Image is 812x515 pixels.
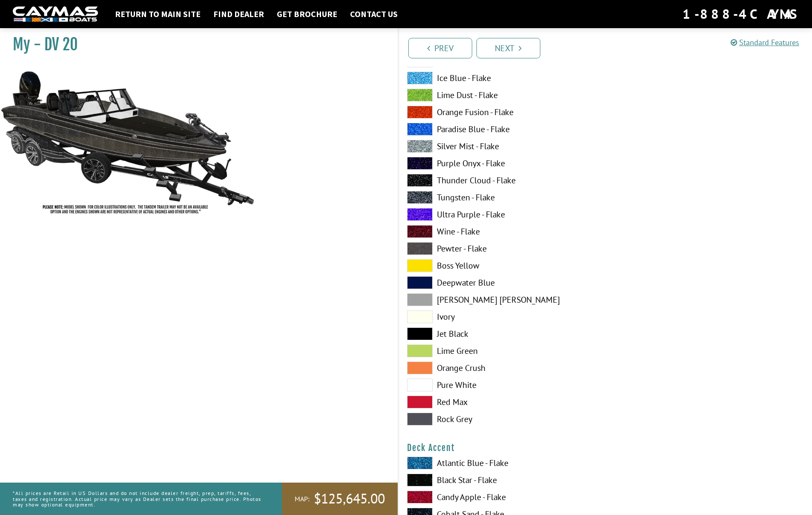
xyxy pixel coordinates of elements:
label: Jet Black [407,327,597,340]
a: Standard Features [731,38,799,47]
label: Pure White [407,379,597,391]
a: Next [476,38,540,58]
label: Silver Mist - Flake [407,140,597,153]
span: $125,645.00 [314,490,385,508]
label: Deepwater Blue [407,276,597,289]
h1: My - DV 20 [13,35,376,54]
h4: Deck Accent [407,443,804,453]
label: Rock Grey [407,413,597,425]
a: Get Brochure [273,9,341,20]
label: Candy Apple - Flake [407,491,597,503]
a: Find Dealer [209,9,268,20]
label: Wine - Flake [407,225,597,238]
label: Red Max [407,396,597,408]
img: white-logo-c9c8dbefe5ff5ceceb0f0178aa75bf4bb51f6bca0971e226c86eb53dfe498488.png [13,6,98,22]
label: Atlantic Blue - Flake [407,457,597,469]
a: MAP:$125,645.00 [282,483,398,515]
label: Ultra Purple - Flake [407,208,597,221]
p: *All prices are Retail in US Dollars and do not include dealer freight, prep, tariffs, fees, taxe... [13,486,263,512]
label: Tungsten - Flake [407,191,597,204]
label: Thunder Cloud - Flake [407,174,597,187]
label: Black Star - Flake [407,474,597,486]
label: Ivory [407,310,597,323]
label: Orange Fusion - Flake [407,106,597,119]
span: MAP: [295,495,310,503]
label: Lime Green [407,344,597,357]
a: Return to main site [111,9,205,20]
a: Prev [408,38,472,58]
a: Contact Us [346,9,402,20]
label: Orange Crush [407,362,597,374]
label: Ice Blue - Flake [407,72,597,84]
label: Purple Onyx - Flake [407,157,597,170]
label: Boss Yellow [407,259,597,272]
div: 1-888-4CAYMAS [683,5,799,23]
label: Paradise Blue - Flake [407,123,597,136]
label: Lime Dust - Flake [407,89,597,101]
label: Pewter - Flake [407,242,597,255]
label: [PERSON_NAME] [PERSON_NAME] [407,293,597,306]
